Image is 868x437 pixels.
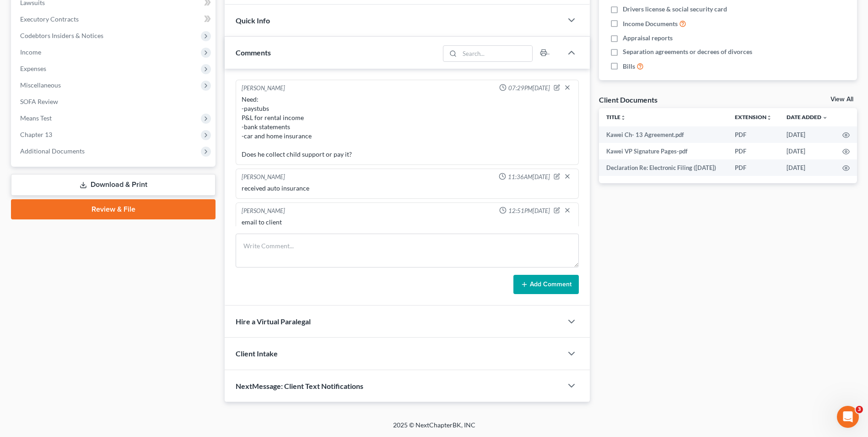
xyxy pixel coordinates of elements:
a: Review & File [11,199,216,219]
span: Additional Documents [20,147,85,155]
i: unfold_more [766,115,772,120]
span: 07:29PM[DATE] [508,84,550,93]
span: Client Intake [236,349,278,358]
span: Executory Contracts [20,15,79,23]
td: [DATE] [779,159,835,176]
div: Need: -paystubs P&L for rental income -bank statements -car and home insurance Does he collect ch... [242,95,573,159]
input: Search... [459,46,532,61]
span: Means Test [20,114,52,122]
td: Declaration Re: Electronic Filing ([DATE]) [599,159,728,176]
a: View All [830,96,853,103]
iframe: Intercom live chat [837,406,859,428]
span: 3 [856,406,863,413]
td: PDF [728,143,779,159]
span: Income Documents [623,19,678,28]
td: Kawei Ch- 13 Agreement.pdf [599,126,728,143]
div: 2025 © NextChapterBK, INC [173,421,695,437]
td: [DATE] [779,126,835,143]
span: Bills [623,62,635,71]
span: Income [20,48,41,56]
span: Chapter 13 [20,131,52,138]
div: [PERSON_NAME] [242,84,285,93]
span: Quick Info [236,16,270,25]
span: Comments [236,48,271,57]
button: Add Comment [513,275,579,294]
i: expand_more [822,115,828,120]
td: Kawei VP Signature Pages-pdf [599,143,728,159]
i: unfold_more [620,115,626,120]
span: Expenses [20,65,46,72]
a: Download & Print [11,174,216,196]
a: Extensionunfold_more [735,114,772,120]
span: NextMessage: Client Text Notifications [236,382,363,390]
div: [PERSON_NAME] [242,173,285,182]
span: Drivers license & social security card [623,5,727,14]
a: SOFA Review [13,93,216,110]
a: Titleunfold_more [606,114,626,120]
span: Hire a Virtual Paralegal [236,317,311,326]
div: Client Documents [599,95,658,104]
td: PDF [728,159,779,176]
span: Miscellaneous [20,81,61,89]
span: Appraisal reports [623,33,673,43]
td: [DATE] [779,143,835,159]
div: [PERSON_NAME] [242,207,285,216]
div: email to client We will need the following documents for your bankruptcy case: 2 months of most r... [242,218,573,300]
span: 12:51PM[DATE] [508,207,550,215]
a: Executory Contracts [13,11,216,27]
a: Date Added expand_more [787,114,828,120]
span: SOFA Review [20,98,58,105]
td: PDF [728,126,779,143]
span: Codebtors Insiders & Notices [20,32,103,39]
span: 11:36AM[DATE] [508,173,550,181]
span: Separation agreements or decrees of divorces [623,47,752,56]
div: received auto insurance [242,184,573,193]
